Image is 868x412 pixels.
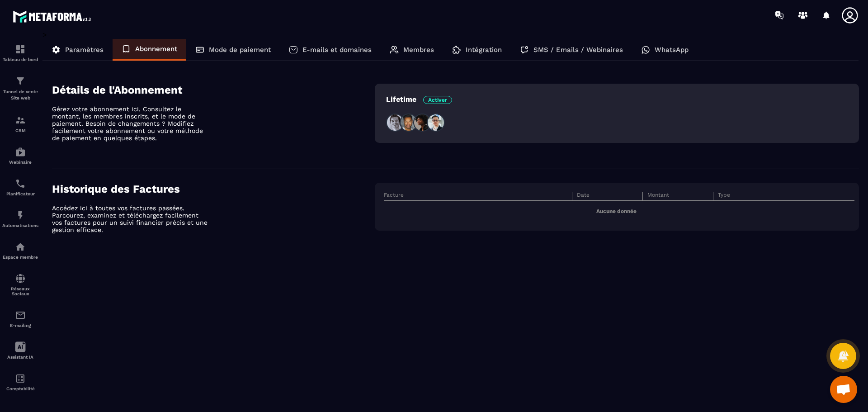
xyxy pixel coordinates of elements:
[533,46,623,54] p: SMS / Emails / Webinaires
[2,266,38,303] a: social-networksocial-networkRéseaux Sociaux
[15,115,26,126] img: formation
[384,201,854,222] td: Aucune donnée
[2,335,38,366] a: Assistant IA
[42,30,859,260] div: >
[2,160,38,165] p: Webinaire
[15,310,26,321] img: email
[386,95,452,104] p: Lifetime
[2,191,38,196] p: Planificateur
[15,178,26,189] img: scheduler
[2,255,38,260] p: Espace membre
[2,128,38,133] p: CRM
[413,114,431,132] img: people3
[386,114,404,132] img: people1
[65,46,104,54] p: Paramètres
[2,386,38,391] p: Comptabilité
[2,303,38,335] a: emailemailE-mailing
[2,355,38,360] p: Assistant IA
[2,171,38,203] a: schedulerschedulerPlanificateur
[2,140,38,171] a: automationsautomationsWebinaire
[15,273,26,284] img: social-network
[2,323,38,328] p: E-mailing
[52,204,210,233] p: Accédez ici à toutes vos factures passées. Parcourez, examinez et téléchargez facilement vos fact...
[2,235,38,266] a: automationsautomationsEspace membre
[209,46,271,54] p: Mode de paiement
[2,223,38,228] p: Automatisations
[2,37,38,69] a: formationformationTableau de bord
[2,203,38,235] a: automationsautomationsAutomatisations
[13,8,94,25] img: logo
[52,183,375,195] h4: Historique des Factures
[15,147,26,157] img: automations
[427,114,445,132] img: people4
[15,242,26,252] img: automations
[52,84,375,96] h4: Détails de l'Abonnement
[52,105,210,142] p: Gérez votre abonnement ici. Consultez le montant, les membres inscrits, et le mode de paiement. B...
[2,108,38,140] a: formationformationCRM
[830,376,857,403] div: Ouvrir le chat
[2,286,38,296] p: Réseaux Sociaux
[15,76,26,86] img: formation
[302,46,372,54] p: E-mails et domaines
[713,192,854,201] th: Type
[15,373,26,384] img: accountant
[643,192,713,201] th: Montant
[15,210,26,221] img: automations
[384,192,572,201] th: Facture
[2,69,38,108] a: formationformationTunnel de vente Site web
[655,46,689,54] p: WhatsApp
[15,44,26,55] img: formation
[2,89,38,101] p: Tunnel de vente Site web
[400,114,418,132] img: people2
[2,366,38,398] a: accountantaccountantComptabilité
[403,46,434,54] p: Membres
[423,96,452,104] span: Activer
[135,45,177,53] p: Abonnement
[2,57,38,62] p: Tableau de bord
[466,46,502,54] p: Intégration
[572,192,642,201] th: Date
